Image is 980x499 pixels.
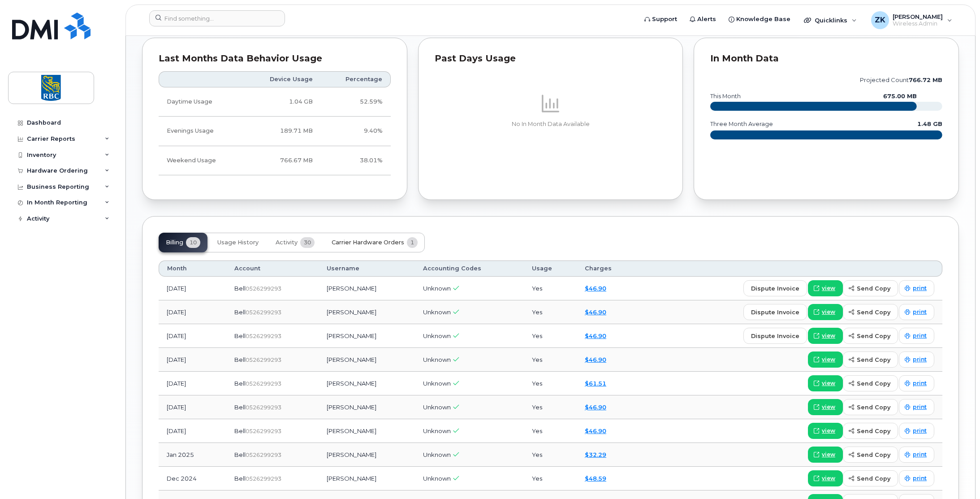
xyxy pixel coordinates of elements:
[857,332,890,340] span: send copy
[875,15,885,26] span: ZK
[913,379,927,387] span: print
[244,146,321,175] td: 766.67 MB
[843,304,898,320] button: send copy
[159,87,244,117] td: Daytime Usage
[246,333,281,339] span: 0526299293
[893,20,943,27] span: Wireless Admin
[159,372,226,395] td: [DATE]
[577,260,639,277] th: Charges
[300,237,315,248] span: 30
[899,399,934,415] a: print
[913,474,927,482] span: print
[710,93,741,100] text: this month
[524,300,577,324] td: Yes
[899,351,934,368] a: print
[234,451,246,458] span: Bell
[321,117,390,146] td: 9.40%
[246,428,281,434] span: 0526299293
[234,380,246,387] span: Bell
[319,419,415,443] td: [PERSON_NAME]
[524,419,577,443] td: Yes
[751,308,799,317] span: dispute invoice
[899,375,934,391] a: print
[909,77,942,83] tspan: 766.72 MB
[913,284,927,292] span: print
[843,375,898,391] button: send copy
[857,308,890,317] span: send copy
[808,304,843,320] a: view
[159,260,226,277] th: Month
[524,443,577,467] td: Yes
[423,332,451,339] span: Unknown
[585,380,606,387] a: $61.51
[159,117,391,146] tr: Weekdays from 6:00pm to 8:00am
[585,332,606,339] a: $46.90
[843,470,898,486] button: send copy
[319,277,415,300] td: [PERSON_NAME]
[843,328,898,344] button: send copy
[822,379,835,387] span: view
[159,146,244,175] td: Weekend Usage
[585,356,606,363] a: $46.90
[415,260,524,277] th: Accounting Codes
[159,117,244,146] td: Evenings Usage
[808,280,843,296] a: view
[319,300,415,324] td: [PERSON_NAME]
[585,285,606,292] a: $46.90
[710,121,773,127] text: three month average
[524,372,577,395] td: Yes
[736,15,790,24] span: Knowledge Base
[159,419,226,443] td: [DATE]
[822,451,835,459] span: view
[159,54,391,63] div: Last Months Data Behavior Usage
[159,443,226,467] td: Jan 2025
[913,403,927,411] span: print
[883,93,917,100] text: 675.00 MB
[407,237,418,248] span: 1
[423,451,451,458] span: Unknown
[159,146,391,175] tr: Friday from 6:00pm to Monday 8:00am
[822,332,835,340] span: view
[244,87,321,117] td: 1.04 GB
[683,10,722,28] a: Alerts
[234,308,246,316] span: Bell
[423,356,451,363] span: Unknown
[808,423,843,439] a: view
[585,404,606,411] a: $46.90
[857,427,890,435] span: send copy
[808,375,843,391] a: view
[857,284,890,293] span: send copy
[149,10,285,26] input: Find something...
[652,15,677,24] span: Support
[913,332,927,340] span: print
[899,447,934,463] a: print
[857,474,890,483] span: send copy
[524,348,577,372] td: Yes
[423,380,451,387] span: Unknown
[822,356,835,364] span: view
[435,120,667,128] p: No In Month Data Available
[319,324,415,348] td: [PERSON_NAME]
[524,277,577,300] td: Yes
[808,470,843,486] a: view
[899,304,934,320] a: print
[585,451,606,458] a: $32.29
[722,10,797,28] a: Knowledge Base
[751,284,799,293] span: dispute invoice
[423,308,451,316] span: Unknown
[822,403,835,411] span: view
[332,239,404,246] span: Carrier Hardware Orders
[843,351,898,368] button: send copy
[234,285,246,292] span: Bell
[524,260,577,277] th: Usage
[860,77,942,83] text: projected count
[585,475,606,482] a: $48.59
[159,300,226,324] td: [DATE]
[319,260,415,277] th: Username
[321,71,390,87] th: Percentage
[585,308,606,316] a: $46.90
[913,308,927,316] span: print
[246,380,281,387] span: 0526299293
[822,308,835,316] span: view
[743,304,807,320] button: dispute invoice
